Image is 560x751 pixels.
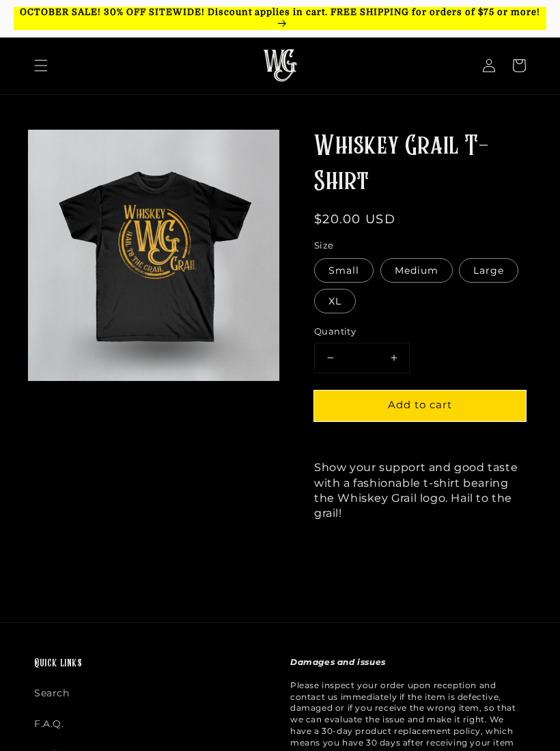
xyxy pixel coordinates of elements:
img: A T-shirt with the Whiskey Grail logo [28,130,279,381]
a: F.A.Q. [34,709,64,739]
strong: Damages and issues [290,657,386,667]
summary: Menu [26,51,56,81]
label: Quantity [314,325,526,339]
label: Large [459,258,518,283]
label: XL [314,289,356,313]
button: Add to cart [314,391,526,421]
span: $20.00 USD [314,212,395,227]
span: Add to cart [388,398,452,411]
p: OCTOBER SALE! 30% OFF SITEWIDE! Discount applies in cart. FREE SHIPPING for orders of $75 or more! [14,7,546,30]
label: Medium [380,258,453,283]
legend: Size [314,239,335,253]
a: Search [34,685,70,709]
h2: Quick links [34,657,270,671]
h1: Whiskey Grail T-Shirt [314,129,526,200]
label: Small [314,258,374,283]
div: Show your support and good taste with a fashionable t-shirt bearing the Whiskey Grail logo. Hail ... [314,460,526,522]
img: The Whiskey Grail [263,49,297,82]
